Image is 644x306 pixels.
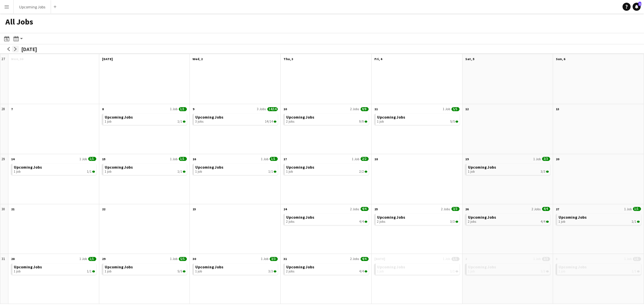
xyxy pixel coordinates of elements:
span: 1 Job [79,257,87,261]
a: Upcoming Jobs1 job1/1 [105,164,186,174]
span: 2 jobs [286,220,294,224]
span: 1/1 [451,257,460,261]
span: Fri, 4 [374,57,382,61]
span: 1 [638,2,641,6]
span: 1 job [195,269,202,273]
span: 12 [465,107,469,111]
span: Upcoming Jobs [558,215,587,220]
span: Mon, 30 [11,57,23,61]
span: 31 [283,257,287,261]
span: Upcoming Jobs [14,264,42,269]
a: Upcoming Jobs1 job1/1 [14,164,95,174]
span: 1 job [468,269,475,273]
span: Wed, 2 [193,57,203,61]
span: 2 Jobs [350,107,359,111]
a: Upcoming Jobs1 job3/3 [468,264,549,273]
span: 26 [465,207,469,211]
span: 2 jobs [377,220,385,224]
span: Upcoming Jobs [377,215,405,220]
span: Upcoming Jobs [195,115,223,120]
span: 5/5 [183,270,185,272]
span: 1 Job [443,257,450,261]
span: 3/3 [268,269,273,273]
span: 1/1 [88,257,96,261]
span: 14 [11,157,14,161]
span: 1 Job [170,257,177,261]
span: 1 job [558,220,565,224]
span: 2 jobs [468,220,476,224]
span: 1/1 [92,270,95,272]
span: 24 [283,207,287,211]
span: 1 Job [170,157,177,161]
span: 23 [193,207,196,211]
span: 1 Job [79,157,87,161]
span: Upcoming Jobs [377,264,405,269]
span: 2 Jobs [350,207,359,211]
span: 3/3 [541,269,545,273]
span: 29 [102,257,105,261]
span: 1 Job [443,107,450,111]
span: 1/1 [450,269,455,273]
span: Upcoming Jobs [105,115,133,120]
span: Upcoming Jobs [14,165,42,170]
a: Upcoming Jobs1 job2/2 [286,164,367,174]
span: 1/1 [179,107,187,111]
span: 1/1 [183,171,185,173]
span: 1/1 [455,270,458,272]
div: 27 [0,54,8,104]
span: 9/9 [365,121,367,123]
a: Upcoming Jobs2 jobs4/4 [286,214,367,224]
a: Upcoming Jobs2 jobs9/9 [286,114,367,124]
span: 1/1 [274,171,276,173]
span: 1/1 [177,170,182,174]
span: 1/1 [183,121,185,123]
span: 28 [11,257,14,261]
span: 1 job [377,269,384,273]
span: 7 [11,107,13,111]
a: Upcoming Jobs2 jobs4/4 [468,214,549,224]
span: 5/5 [179,257,187,261]
span: 3/3 [541,170,545,174]
span: 14/14 [274,121,276,123]
div: 29 [0,154,8,204]
span: 1/1 [632,269,636,273]
span: 5/5 [177,269,182,273]
a: Upcoming Jobs1 job1/1 [377,264,458,273]
span: 3/3 [455,221,458,223]
span: 8 [102,107,104,111]
span: Upcoming Jobs [377,115,405,120]
span: 3/3 [542,257,550,261]
div: 30 [0,204,8,254]
span: Upcoming Jobs [468,165,496,170]
span: 5/5 [450,120,455,124]
span: 17 [283,157,287,161]
span: Upcoming Jobs [286,264,314,269]
span: Upcoming Jobs [286,215,314,220]
span: 3/3 [450,220,455,224]
span: 1 job [105,269,111,273]
span: 1/1 [633,257,641,261]
span: 4/4 [359,220,364,224]
a: Upcoming Jobs1 job5/5 [105,264,186,273]
a: Upcoming Jobs1 job1/1 [105,114,186,124]
span: 1 Job [624,257,632,261]
span: 1/1 [633,207,641,211]
span: 1 Job [533,157,541,161]
span: 1 job [468,170,475,174]
span: 1 job [558,269,565,273]
span: 2 Jobs [350,257,359,261]
span: 1/1 [177,120,182,124]
span: 4/4 [541,220,545,224]
div: 31 [0,254,8,304]
a: Upcoming Jobs1 job3/3 [468,164,549,174]
span: 4/4 [365,270,367,272]
span: 30 [193,257,196,261]
span: 20 [556,157,559,161]
span: 5/5 [455,121,458,123]
span: 22 [102,207,105,211]
span: 3/3 [274,270,276,272]
span: 10 [283,107,287,111]
span: 9/9 [359,120,364,124]
span: 3/3 [270,257,278,261]
a: Upcoming Jobs1 job1/1 [558,214,640,224]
